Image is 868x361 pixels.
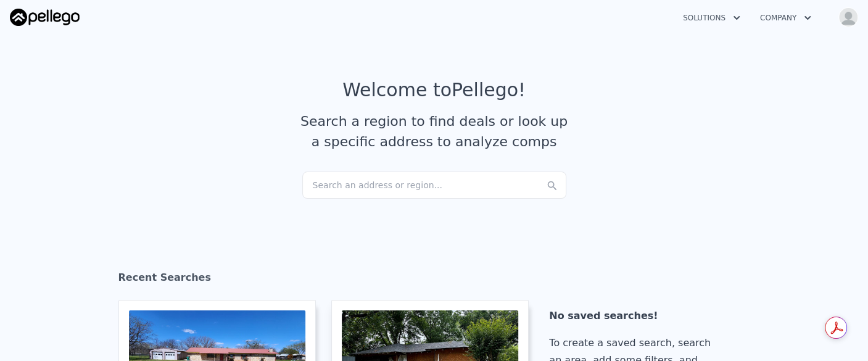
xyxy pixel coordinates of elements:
[750,7,821,29] button: Company
[342,79,526,101] div: Welcome to Pellego !
[549,307,727,325] div: No saved searches!
[296,111,572,152] div: Search a region to find deals or look up a specific address to analyze comps
[838,7,858,27] img: avatar
[118,260,750,300] div: Recent Searches
[673,7,750,29] button: Solutions
[302,172,566,199] div: Search an address or region...
[10,9,80,26] img: Pellego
